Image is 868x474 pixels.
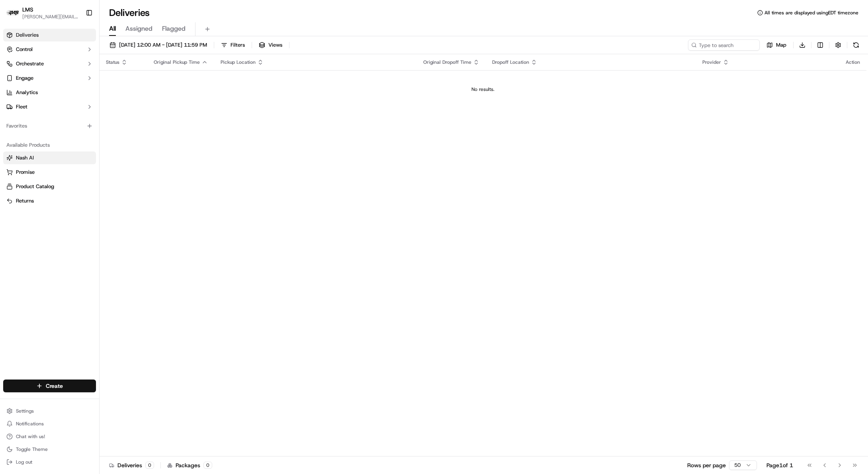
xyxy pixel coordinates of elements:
[3,405,96,417] button: Settings
[423,59,471,65] span: Original Dropoff Time
[3,86,96,99] a: Analytics
[6,183,93,190] a: Product Catalog
[16,459,32,465] span: Log out
[109,6,150,19] h1: Deliveries
[16,183,54,190] span: Product Catalog
[764,10,858,16] span: All times are displayed using EDT timezone
[3,151,96,164] button: Nash AI
[3,43,96,56] button: Control
[64,112,131,127] a: 💻API Documentation
[16,408,34,414] span: Settings
[16,46,33,53] span: Control
[3,444,96,455] button: Toggle Theme
[3,120,96,132] div: Favorites
[145,462,154,469] div: 0
[3,100,96,113] button: Fleet
[21,51,143,60] input: Got a question? Start typing here...
[109,461,154,469] div: Deliveries
[22,14,79,20] button: [PERSON_NAME][EMAIL_ADDRESS][DOMAIN_NAME]
[763,39,790,51] button: Map
[16,197,34,205] span: Returns
[167,461,212,469] div: Packages
[688,39,760,51] input: Type to search
[268,41,282,49] span: Views
[702,59,721,65] span: Provider
[766,461,793,469] div: Page 1 of 1
[106,39,211,51] button: [DATE] 12:00 AM - [DATE] 11:59 PM
[154,59,200,65] span: Original Pickup Time
[3,431,96,442] button: Chat with us!
[67,116,74,123] div: 💻
[3,72,96,85] button: Engage
[16,89,38,96] span: Analytics
[231,41,245,49] span: Filters
[27,84,101,90] div: We're available if you need us!
[8,32,145,45] p: Welcome 👋
[8,8,24,24] img: Nash
[3,418,96,429] button: Notifications
[8,116,14,123] div: 📗
[106,59,119,65] span: Status
[135,79,145,88] button: Start new chat
[846,59,860,65] div: Action
[75,116,128,124] span: API Documentation
[79,135,96,141] span: Pylon
[16,116,61,124] span: Knowledge Base
[3,380,96,392] button: Create
[16,169,35,176] span: Promise
[3,180,96,193] button: Product Catalog
[103,86,863,92] div: No results.
[687,461,726,469] p: Rows per page
[16,75,33,82] span: Engage
[16,60,44,67] span: Orchestrate
[16,446,48,452] span: Toggle Theme
[22,6,33,14] button: LMS
[125,24,152,33] span: Assigned
[3,139,96,151] div: Available Products
[16,154,34,161] span: Nash AI
[16,433,45,440] span: Chat with us!
[3,166,96,179] button: Promise
[3,195,96,207] button: Returns
[27,76,131,84] div: Start new chat
[109,24,116,33] span: All
[5,112,64,127] a: 📗Knowledge Base
[203,462,212,469] div: 0
[16,421,44,427] span: Notifications
[16,31,39,39] span: Deliveries
[217,39,248,51] button: Filters
[255,39,286,51] button: Views
[6,169,93,176] a: Promise
[850,39,862,51] button: Refresh
[119,41,207,49] span: [DATE] 12:00 AM - [DATE] 11:59 PM
[46,382,63,390] span: Create
[16,103,27,110] span: Fleet
[8,76,22,90] img: 1736555255976-a54dd68f-1ca7-489b-9aae-adbdc363a1c4
[6,197,93,205] a: Returns
[221,59,256,65] span: Pickup Location
[3,57,96,70] button: Orchestrate
[6,10,19,16] img: LMS
[3,3,82,22] button: LMSLMS[PERSON_NAME][EMAIL_ADDRESS][DOMAIN_NAME]
[776,41,786,49] span: Map
[3,456,96,468] button: Log out
[492,59,529,65] span: Dropoff Location
[6,154,93,161] a: Nash AI
[3,29,96,41] a: Deliveries
[56,135,96,141] a: Powered byPylon
[162,24,186,33] span: Flagged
